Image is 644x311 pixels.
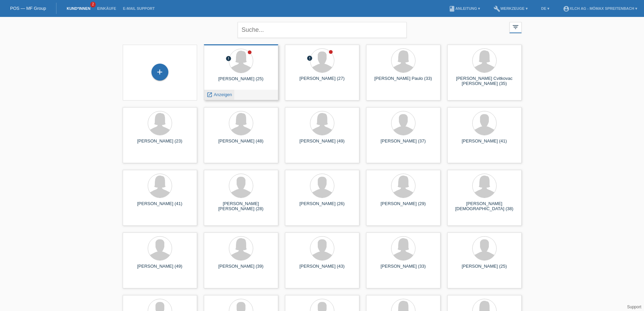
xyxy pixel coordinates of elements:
[10,6,46,11] a: POS — MF Group
[120,6,158,10] a: E-Mail Support
[627,305,641,309] a: Support
[209,76,273,87] div: [PERSON_NAME] (25)
[128,264,192,274] div: [PERSON_NAME] (49)
[225,55,232,62] i: error
[445,6,483,10] a: bookAnleitung ▾
[559,6,641,10] a: account_circleXLCH AG - Mömax Spreitenbach ▾
[128,138,192,149] div: [PERSON_NAME] (23)
[209,201,273,212] div: [PERSON_NAME] [PERSON_NAME] (28)
[453,201,516,212] div: [PERSON_NAME][DEMOGRAPHIC_DATA] (38)
[290,138,354,149] div: [PERSON_NAME] (49)
[238,22,407,38] input: Suche...
[207,92,213,98] i: launch
[90,2,96,7] span: 2
[512,23,519,31] i: filter_list
[152,66,168,78] div: Kund*in hinzufügen
[490,6,531,10] a: buildWerkzeuge ▾
[307,55,313,61] i: error
[372,264,435,274] div: [PERSON_NAME] (33)
[372,138,435,149] div: [PERSON_NAME] (37)
[94,6,119,10] a: Einkäufe
[494,5,500,12] i: build
[563,5,570,12] i: account_circle
[225,55,232,63] div: Zurückgewiesen
[538,6,553,10] a: DE ▾
[453,76,516,87] div: [PERSON_NAME] Cvitkovac [PERSON_NAME] (35)
[290,201,354,212] div: [PERSON_NAME] (26)
[449,5,455,12] i: book
[207,92,232,97] a: launch Anzeigen
[128,201,192,212] div: [PERSON_NAME] (41)
[209,138,273,149] div: [PERSON_NAME] (48)
[290,264,354,274] div: [PERSON_NAME] (43)
[63,6,94,10] a: Kund*innen
[453,138,516,149] div: [PERSON_NAME] (41)
[209,264,273,274] div: [PERSON_NAME] (39)
[307,55,313,62] div: Zurückgewiesen
[372,201,435,212] div: [PERSON_NAME] (29)
[290,76,354,87] div: [PERSON_NAME] (27)
[453,264,516,274] div: [PERSON_NAME] (25)
[372,76,435,87] div: [PERSON_NAME] Paulo (33)
[214,92,232,97] span: Anzeigen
